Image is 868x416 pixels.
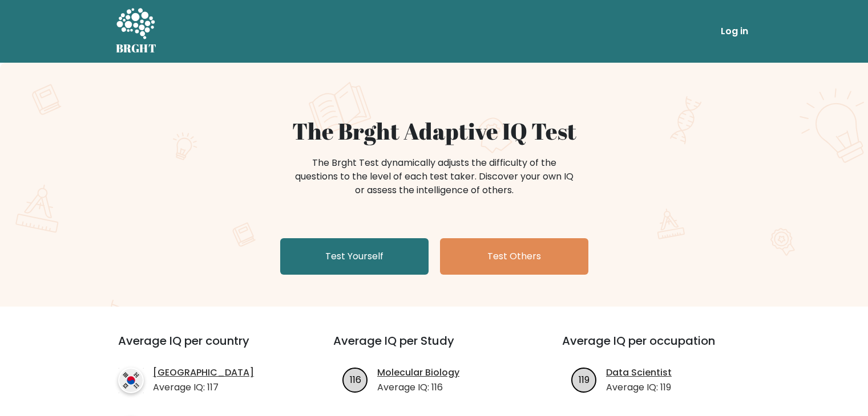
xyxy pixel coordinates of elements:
text: 116 [350,373,361,386]
h1: The Brght Adaptive IQ Test [156,117,713,145]
a: [GEOGRAPHIC_DATA] [153,366,254,380]
a: Molecular Biology [377,366,459,380]
h3: Average IQ per occupation [562,334,764,361]
a: Test Yourself [280,238,429,275]
p: Average IQ: 116 [377,381,459,394]
img: country [118,368,144,393]
h3: Average IQ per country [118,334,292,361]
h3: Average IQ per Study [333,334,535,361]
a: Test Others [440,238,588,275]
a: BRGHT [116,5,157,58]
a: Data Scientist [606,366,672,380]
p: Average IQ: 117 [153,381,254,394]
p: Average IQ: 119 [606,381,672,394]
text: 119 [579,373,590,386]
div: The Brght Test dynamically adjusts the difficulty of the questions to the level of each test take... [292,156,577,197]
a: Log in [716,20,753,43]
h5: BRGHT [116,42,157,55]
